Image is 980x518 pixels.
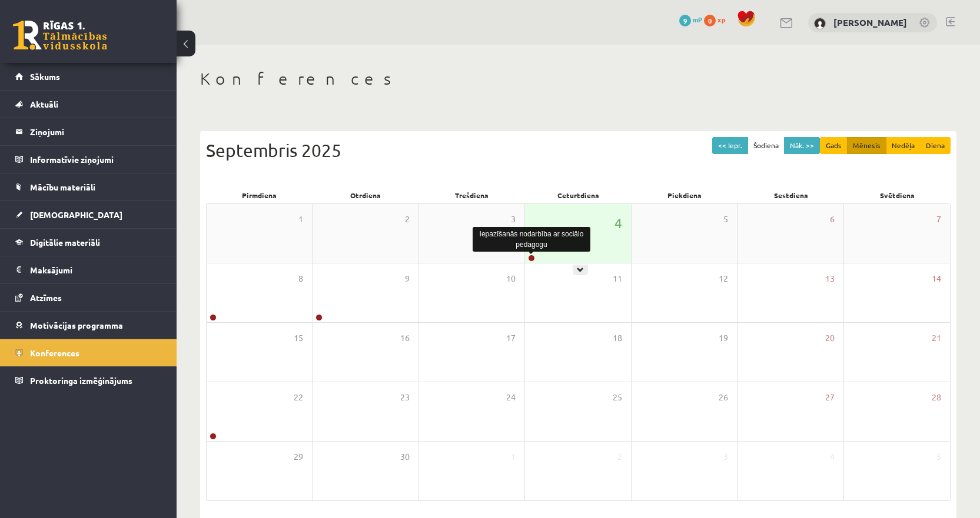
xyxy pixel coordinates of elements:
[418,187,525,203] div: Trešdiena
[679,15,702,24] a: 9 mP
[936,450,941,463] span: 5
[932,391,941,404] span: 28
[886,137,921,154] button: Nedēļa
[719,272,728,285] span: 12
[830,213,835,226] span: 6
[206,187,313,203] div: Pirmdiena
[738,187,845,203] div: Sestdiena
[298,213,303,226] span: 1
[15,118,162,145] a: Ziņojumi
[932,332,941,345] span: 21
[825,332,835,345] span: 20
[525,187,632,203] div: Ceturtdiena
[30,292,62,303] span: Atzīmes
[679,15,691,26] span: 9
[30,99,58,109] span: Aktuāli
[847,137,886,154] button: Mēnesis
[614,213,622,233] span: 4
[15,63,162,90] a: Sākums
[400,391,410,404] span: 23
[15,339,162,366] a: Konferences
[693,15,702,24] span: mP
[405,272,410,285] span: 9
[473,227,590,252] div: Iepazīšanās nodarbība ar sociālo pedagogu
[723,213,728,226] span: 5
[506,332,516,345] span: 17
[511,450,516,463] span: 1
[405,213,410,226] span: 2
[506,391,516,404] span: 24
[15,146,162,173] a: Informatīvie ziņojumi
[30,209,122,220] span: [DEMOGRAPHIC_DATA]
[30,182,95,192] span: Mācību materiāli
[814,18,826,29] img: Vladislavs Daņilovs
[723,450,728,463] span: 3
[15,367,162,394] a: Proktoringa izmēģinājums
[613,332,622,345] span: 18
[506,272,516,285] span: 10
[206,137,951,163] div: Septembris 2025
[13,21,107,50] a: Rīgas 1. Tālmācības vidusskola
[712,137,748,154] button: << Iepr.
[294,332,303,345] span: 15
[719,391,728,404] span: 26
[844,187,951,203] div: Svētdiena
[30,347,79,358] span: Konferences
[632,187,738,203] div: Piekdiena
[400,332,410,345] span: 16
[294,391,303,404] span: 22
[200,69,956,89] h1: Konferences
[15,284,162,311] a: Atzīmes
[294,450,303,463] span: 29
[613,391,622,404] span: 25
[30,146,162,173] legend: Informatīvie ziņojumi
[15,229,162,256] a: Digitālie materiāli
[511,213,516,226] span: 3
[298,272,303,285] span: 8
[704,15,731,24] a: 0 xp
[617,450,622,463] span: 2
[719,332,728,345] span: 19
[717,15,725,24] span: xp
[825,272,835,285] span: 13
[30,118,162,145] legend: Ziņojumi
[400,450,410,463] span: 30
[820,137,848,154] button: Gads
[30,71,60,82] span: Sākums
[30,237,100,248] span: Digitālie materiāli
[15,256,162,283] a: Maksājumi
[15,173,162,200] a: Mācību materiāli
[313,187,419,203] div: Otrdiena
[30,320,123,330] span: Motivācijas programma
[825,391,835,404] span: 27
[15,91,162,118] a: Aktuāli
[920,137,951,154] button: Diena
[748,137,785,154] button: Šodiena
[30,256,162,283] legend: Maksājumi
[30,375,132,386] span: Proktoringa izmēģinājums
[830,450,835,463] span: 4
[613,272,622,285] span: 11
[15,201,162,228] a: [DEMOGRAPHIC_DATA]
[833,16,907,28] a: [PERSON_NAME]
[704,15,716,26] span: 0
[936,213,941,226] span: 7
[784,137,820,154] button: Nāk. >>
[15,312,162,339] a: Motivācijas programma
[932,272,941,285] span: 14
